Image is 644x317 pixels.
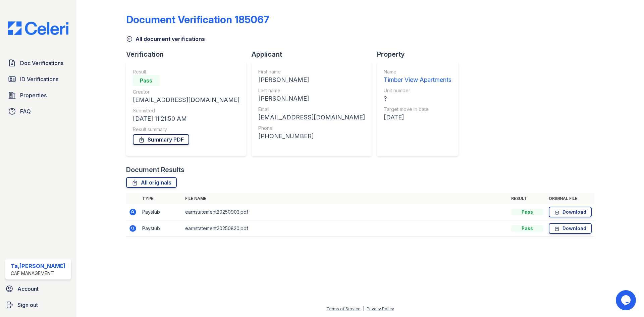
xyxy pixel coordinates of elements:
div: Creator [133,89,239,95]
th: Original file [546,193,594,204]
th: Type [140,193,182,204]
div: ? [384,94,451,103]
a: Download [549,223,592,234]
div: Verification [126,50,252,59]
a: Privacy Policy [367,306,394,311]
div: Pass [511,225,543,232]
a: Account [3,282,74,296]
div: Property [377,50,464,59]
a: Doc Verifications [5,56,71,70]
div: Last name [258,87,365,94]
div: [PHONE_NUMBER] [258,131,365,141]
div: [DATE] 11:21:50 AM [133,114,239,123]
div: Submitted [133,107,239,114]
span: Properties [20,91,47,99]
div: [PERSON_NAME] [258,94,365,103]
div: Unit number [384,87,451,94]
div: First name [258,68,365,75]
a: All originals [126,177,177,188]
div: Document Results [126,165,184,174]
a: Summary PDF [133,134,189,145]
div: Phone [258,125,365,131]
div: Result [133,68,239,75]
div: [DATE] [384,113,451,122]
span: Sign out [17,301,38,309]
a: Name Timber View Apartments [384,68,451,85]
span: Doc Verifications [20,59,63,67]
div: Timber View Apartments [384,75,451,85]
div: Applicant [252,50,377,59]
th: Result [508,193,546,204]
a: All document verifications [126,35,205,43]
a: Properties [5,89,71,102]
div: [PERSON_NAME] [258,75,365,85]
span: FAQ [20,107,31,115]
div: Result summary [133,126,239,133]
div: Email [258,106,365,113]
div: [EMAIL_ADDRESS][DOMAIN_NAME] [133,95,239,105]
div: Document Verification 185067 [126,13,269,25]
td: earnstatement20250903.pdf [182,204,508,220]
a: Download [549,207,592,217]
div: Ta,[PERSON_NAME] [11,262,65,270]
th: File name [182,193,508,204]
iframe: chat widget [616,290,637,310]
div: [EMAIL_ADDRESS][DOMAIN_NAME] [258,113,365,122]
div: Pass [133,75,160,86]
img: CE_Logo_Blue-a8612792a0a2168367f1c8372b55b34899dd931a85d93a1a3d3e32e68fde9ad4.png [3,21,74,35]
td: earnstatement20250820.pdf [182,220,508,237]
a: Terms of Service [326,306,361,311]
a: Sign out [3,298,74,312]
a: FAQ [5,105,71,118]
td: Paystub [140,220,182,237]
div: | [363,306,364,311]
span: ID Verifications [20,75,58,83]
span: Account [17,285,39,293]
a: ID Verifications [5,72,71,86]
div: CAF Management [11,270,65,277]
div: Pass [511,209,543,215]
div: Target move in date [384,106,451,113]
div: Name [384,68,451,75]
td: Paystub [140,204,182,220]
